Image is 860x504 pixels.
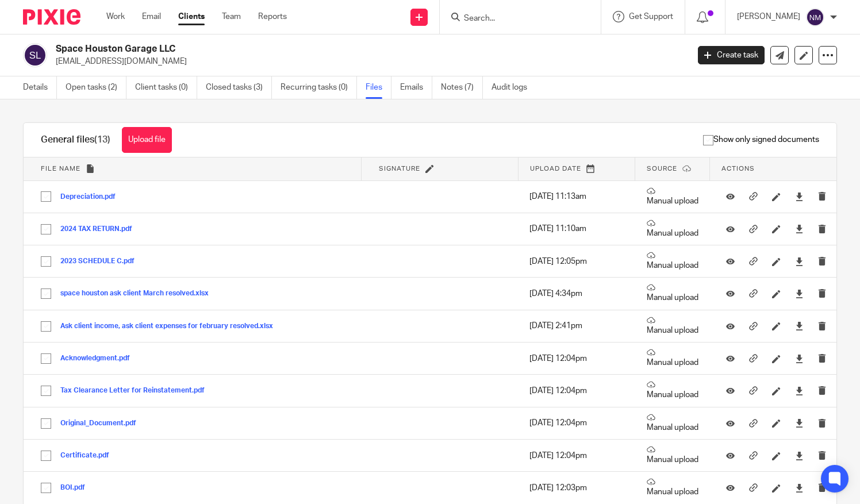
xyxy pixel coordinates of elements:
[35,251,57,272] input: Select
[258,11,287,22] a: Reports
[379,166,420,172] span: Signature
[703,134,819,145] span: Show only signed documents
[35,316,57,337] input: Select
[122,127,172,153] button: Upload file
[35,445,57,467] input: Select
[795,450,804,461] a: Download
[142,11,161,22] a: Email
[400,76,432,99] a: Emails
[60,355,139,363] button: Acknowledgment.pdf
[35,477,57,499] input: Select
[66,76,126,99] a: Open tasks (2)
[492,76,536,99] a: Audit logs
[60,193,124,201] button: Depreciation.pdf
[698,46,765,64] a: Create task
[529,320,624,332] p: [DATE] 2:41pm
[60,290,217,298] button: space houston ask client March resolved.xlsx
[35,380,57,402] input: Select
[647,219,698,239] p: Manual upload
[94,135,110,144] span: (13)
[529,223,624,234] p: [DATE] 11:10am
[529,417,624,429] p: [DATE] 12:04pm
[35,186,57,207] input: Select
[647,166,677,172] span: Source
[795,256,804,267] a: Download
[795,385,804,397] a: Download
[60,452,118,460] button: Certificate.pdf
[206,76,272,99] a: Closed tasks (3)
[795,223,804,234] a: Download
[35,218,57,240] input: Select
[647,316,698,336] p: Manual upload
[529,482,624,494] p: [DATE] 12:03pm
[60,257,143,266] button: 2023 SCHEDULE C.pdf
[795,288,804,299] a: Download
[441,76,483,99] a: Notes (7)
[530,166,581,172] span: Upload date
[647,283,698,303] p: Manual upload
[23,43,47,67] img: svg%3E
[795,482,804,494] a: Download
[647,187,698,207] p: Manual upload
[647,380,698,401] p: Manual upload
[721,166,755,172] span: Actions
[56,56,681,67] p: [EMAIL_ADDRESS][DOMAIN_NAME]
[366,76,391,99] a: Files
[23,9,80,25] img: Pixie
[60,420,145,428] button: Original_Document.pdf
[463,14,566,24] input: Search
[60,225,141,233] button: 2024 TAX RETURN.pdf
[529,288,624,299] p: [DATE] 4:34pm
[795,191,804,202] a: Download
[35,413,57,434] input: Select
[178,11,205,22] a: Clients
[647,478,698,498] p: Manual upload
[529,191,624,202] p: [DATE] 11:13am
[56,43,556,55] h2: Space Houston Garage LLC
[135,76,197,99] a: Client tasks (0)
[529,256,624,267] p: [DATE] 12:05pm
[529,353,624,364] p: [DATE] 12:04pm
[35,283,57,305] input: Select
[647,348,698,368] p: Manual upload
[35,348,57,370] input: Select
[60,484,94,492] button: BOI.pdf
[222,11,241,22] a: Team
[41,166,80,172] span: File name
[529,385,624,397] p: [DATE] 12:04pm
[795,353,804,364] a: Download
[629,13,673,21] span: Get Support
[647,413,698,433] p: Manual upload
[529,450,624,461] p: [DATE] 12:04pm
[795,320,804,332] a: Download
[737,11,800,22] p: [PERSON_NAME]
[23,76,57,99] a: Details
[106,11,125,22] a: Work
[806,8,824,26] img: svg%3E
[647,251,698,271] p: Manual upload
[60,387,213,395] button: Tax Clearance Letter for Reinstatement.pdf
[60,322,282,330] button: Ask client income, ask client expenses for february resolved.xlsx
[795,417,804,429] a: Download
[281,76,357,99] a: Recurring tasks (0)
[41,134,110,146] h1: General files
[647,445,698,465] p: Manual upload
